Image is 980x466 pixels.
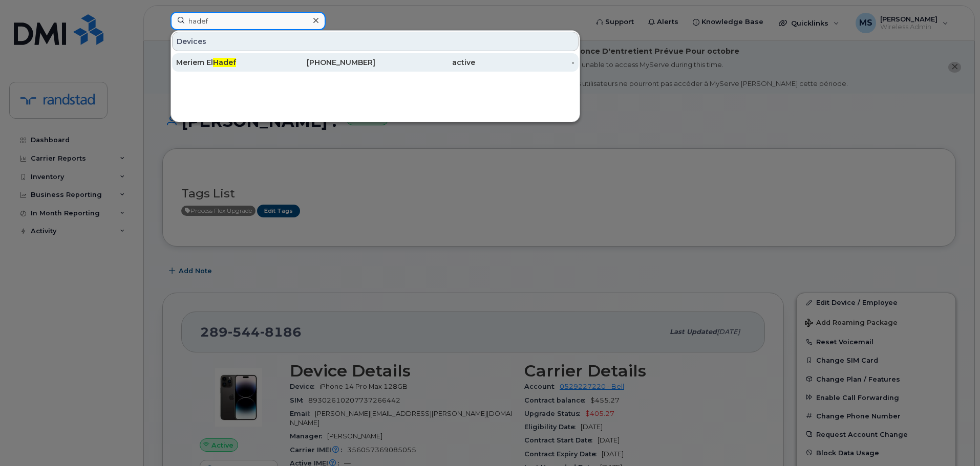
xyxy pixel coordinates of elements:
div: - [475,57,575,68]
div: Meriem El [176,57,276,68]
div: active [375,57,475,68]
span: Hadef [213,58,236,67]
div: [PHONE_NUMBER] [276,57,376,68]
a: Meriem ElHadef[PHONE_NUMBER]active- [172,53,579,72]
div: Devices [172,32,579,51]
